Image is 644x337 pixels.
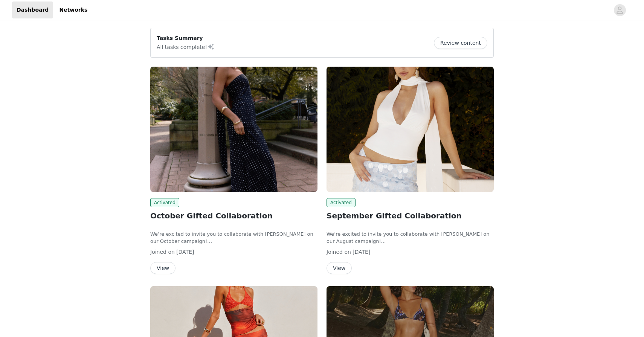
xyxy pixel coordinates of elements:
span: Activated [327,198,356,207]
a: Networks [55,2,92,18]
button: Review content [434,37,487,49]
p: We’re excited to invite you to collaborate with [PERSON_NAME] on our August campaign! [327,230,494,245]
p: Tasks Summary [157,34,215,42]
div: avatar [616,4,623,16]
p: We’re excited to invite you to collaborate with [PERSON_NAME] on our October campaign! [150,230,317,245]
button: View [150,262,175,274]
button: View [327,262,352,274]
span: [DATE] [353,249,370,255]
a: Dashboard [12,2,53,18]
h2: October Gifted Collaboration [150,210,317,221]
a: View [327,265,352,271]
span: [DATE] [176,249,194,255]
span: Joined on [150,249,175,255]
p: All tasks complete! [157,42,215,51]
img: Peppermayo UK [327,67,494,192]
img: Peppermayo UK [150,67,317,192]
span: Joined on [327,249,351,255]
h2: September Gifted Collaboration [327,210,494,221]
a: View [150,265,175,271]
span: Activated [150,198,179,207]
